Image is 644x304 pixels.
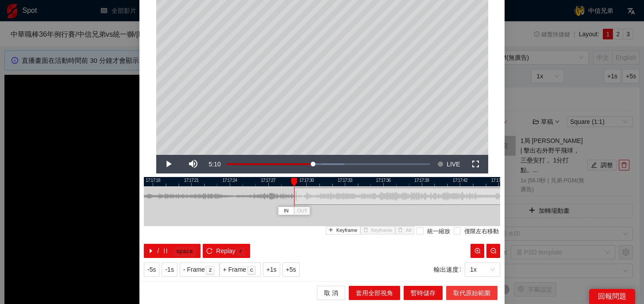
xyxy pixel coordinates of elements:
label: 輸出速度 [434,262,465,277]
button: +1s [263,262,280,277]
span: 僅限左右移動 [461,227,502,236]
button: plusKeyframe [326,226,361,235]
kbd: z [206,266,215,275]
span: plus [328,227,333,233]
button: 套用全部視角 [349,286,400,300]
button: deleteKeyframe [360,226,395,235]
button: 暫時儲存 [404,286,443,300]
kbd: space [174,247,196,256]
kbd: c [247,266,256,275]
button: Seek to live, currently behind live [434,155,463,173]
span: +1s [266,265,277,274]
span: +5s [286,265,296,274]
span: 1x [470,263,495,276]
span: / [158,246,159,256]
button: 取代原始範圍 [446,286,497,300]
span: reload [206,248,212,255]
span: zoom-in [474,248,481,255]
span: 暫時儲存 [411,288,436,298]
div: Progress Bar [227,163,430,165]
button: deleteAll [395,226,414,235]
button: Play [156,155,181,173]
span: LIVE [447,155,460,173]
button: zoom-out [486,244,500,258]
span: - Frame [183,265,205,274]
span: pause [162,248,169,255]
span: zoom-out [490,248,497,255]
button: reloadReplayr [203,244,250,258]
button: Mute [181,155,206,173]
span: 套用全部視角 [356,288,393,298]
kbd: r [236,247,245,256]
span: 統一縮放 [424,227,454,236]
span: 取 消 [324,288,338,298]
div: 回報問題 [589,289,635,304]
span: -1s [165,265,174,274]
span: Keyframe [336,227,358,235]
button: OUT [294,207,310,215]
button: + Framec [220,262,261,277]
button: -1s [162,262,177,277]
span: IN [284,207,289,215]
span: caret-right [148,248,154,255]
span: Replay [216,246,235,256]
span: 取代原始範圍 [453,288,490,298]
button: 取 消 [317,286,345,300]
span: -5s [147,265,156,274]
button: IN [278,207,294,215]
button: Fullscreen [463,155,488,173]
span: + Frame [223,265,247,274]
button: caret-right/pausespace [144,244,201,258]
button: - Framez [180,262,220,277]
button: +5s [282,262,300,277]
span: 5:10 [209,161,221,168]
button: -5s [144,262,159,277]
button: zoom-in [470,244,484,258]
